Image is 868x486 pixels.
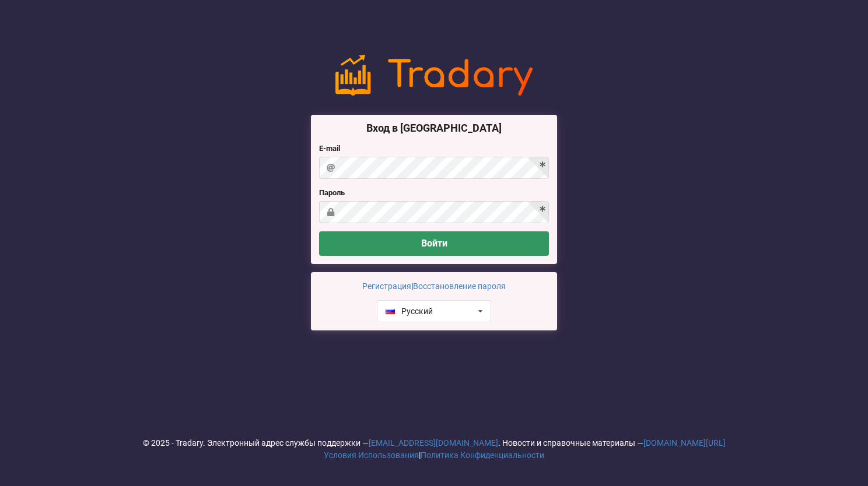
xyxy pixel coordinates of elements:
h3: Вход в [GEOGRAPHIC_DATA] [319,121,549,135]
label: E-mail [319,143,549,154]
a: [EMAIL_ADDRESS][DOMAIN_NAME] [369,438,498,448]
button: Войти [319,231,549,255]
a: [DOMAIN_NAME][URL] [643,438,726,448]
p: | [319,280,549,292]
a: Политика Конфиденциальности [421,450,544,460]
div: © 2025 - Tradary. Электронный адрес службы поддержки — . Новости и справочные материалы — | [8,437,860,462]
a: Условия Использования [324,450,419,460]
img: logo-noslogan-1ad60627477bfbe4b251f00f67da6d4e.png [335,55,533,96]
div: Русский [386,307,433,315]
a: Регистрация [362,281,411,291]
a: Восстановление пароля [413,281,506,291]
label: Пароль [319,187,549,199]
